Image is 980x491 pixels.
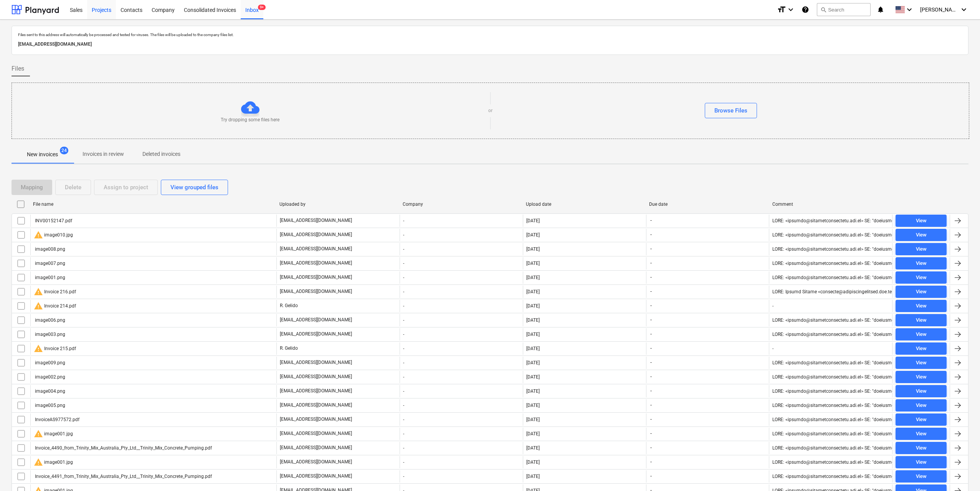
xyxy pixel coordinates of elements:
div: [DATE] [526,289,540,294]
div: - [400,385,523,397]
i: Knowledge base [802,5,809,14]
div: [DATE] [526,360,540,365]
div: View [916,444,927,453]
i: notifications [877,5,884,14]
div: - [400,286,523,298]
div: - [400,456,523,468]
div: [DATE] [526,246,540,252]
div: View [916,288,927,296]
div: image001.jpg [34,429,73,438]
button: View [896,271,947,284]
div: [DATE] [526,275,540,280]
div: image006.png [34,317,65,323]
button: View [896,286,947,298]
p: Invoices in review [83,150,124,158]
div: View [916,415,927,424]
div: - [400,357,523,369]
div: View [916,330,927,339]
div: View [916,472,927,481]
p: [EMAIL_ADDRESS][DOMAIN_NAME] [280,359,352,366]
span: warning [34,429,43,438]
div: [DATE] [526,303,540,309]
div: Invoice 214.pdf [34,301,76,311]
div: [DATE] [526,431,540,436]
div: [DATE] [526,346,540,351]
iframe: Chat Widget [942,454,980,491]
div: Try dropping some files hereorBrowse Files [12,83,969,139]
button: View [896,243,947,255]
p: [EMAIL_ADDRESS][DOMAIN_NAME] [280,430,352,437]
p: Files sent to this address will automatically be processed and tested for viruses. The files will... [18,32,962,37]
p: [EMAIL_ADDRESS][DOMAIN_NAME] [18,40,962,48]
div: View [916,359,927,367]
i: keyboard_arrow_down [786,5,795,14]
span: warning [34,301,43,311]
div: File name [33,202,273,207]
span: - [649,317,653,323]
div: - [400,243,523,255]
div: - [400,314,523,326]
div: View [916,458,927,467]
span: - [649,231,653,238]
div: - [400,328,523,341]
span: 9+ [258,5,266,10]
p: Try dropping some files here [221,117,279,123]
button: View [896,314,947,326]
span: - [649,359,653,366]
div: View [916,430,927,438]
div: View [916,373,927,382]
div: View grouped files [170,182,218,192]
div: image008.png [34,246,65,252]
div: [DATE] [526,374,540,380]
p: [EMAIL_ADDRESS][DOMAIN_NAME] [280,473,352,479]
div: - [400,371,523,383]
p: [EMAIL_ADDRESS][DOMAIN_NAME] [280,288,352,295]
button: Search [817,3,871,16]
button: View [896,456,947,468]
span: - [649,402,653,408]
span: [PERSON_NAME] [920,7,959,13]
div: View [916,316,927,325]
div: image003.png [34,332,65,337]
span: warning [34,230,43,240]
button: Browse Files [705,103,757,118]
div: [DATE] [526,403,540,408]
div: View [916,245,927,254]
button: View [896,229,947,241]
span: 24 [60,147,68,154]
button: View [896,328,947,341]
div: Browse Files [714,106,747,116]
div: - [400,342,523,355]
div: View [916,387,927,396]
p: or [488,107,492,114]
span: - [649,473,653,479]
button: View [896,300,947,312]
div: Comment [772,202,889,207]
div: [DATE] [526,417,540,422]
div: Invoice 215.pdf [34,344,76,353]
span: warning [34,287,43,296]
div: image004.png [34,389,65,394]
button: View [896,470,947,483]
div: image001.jpg [34,458,73,467]
p: [EMAIL_ADDRESS][DOMAIN_NAME] [280,231,352,238]
p: New invoices [27,150,58,159]
span: - [649,388,653,394]
div: Invoice_4490_from_Trinity_Mix_Australia_Pty_Ltd__Trinity_Mix_Concrete_Pumping.pdf [34,445,212,451]
div: - [400,442,523,454]
div: - [400,470,523,483]
p: [EMAIL_ADDRESS][DOMAIN_NAME] [280,459,352,465]
div: Invoice 216.pdf [34,287,76,296]
div: image007.png [34,261,65,266]
i: keyboard_arrow_down [905,5,914,14]
span: - [649,288,653,295]
div: [DATE] [526,332,540,337]
div: [DATE] [526,474,540,479]
span: Files [12,64,24,73]
div: [DATE] [526,389,540,394]
div: Upload date [526,202,643,207]
div: image005.png [34,403,65,408]
p: [EMAIL_ADDRESS][DOMAIN_NAME] [280,402,352,408]
span: search [820,7,826,13]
